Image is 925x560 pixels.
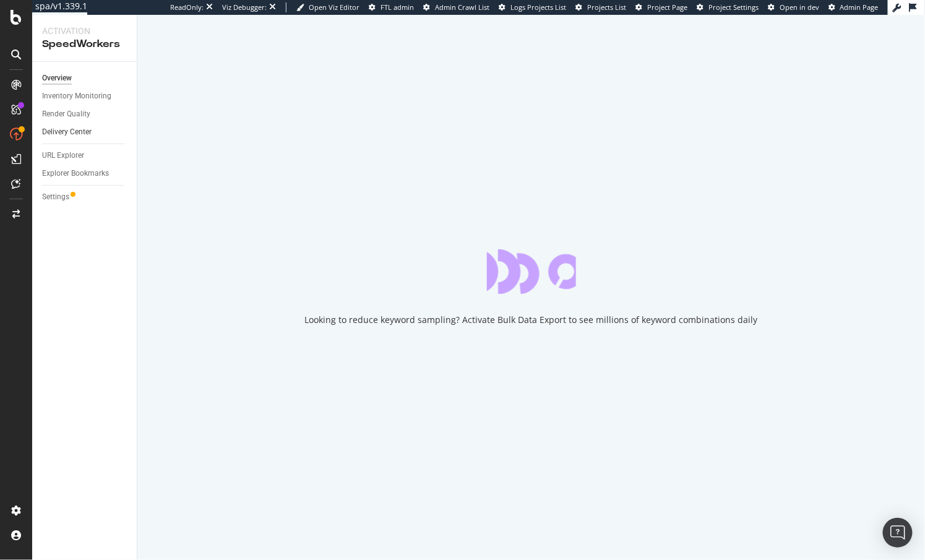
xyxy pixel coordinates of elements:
a: Render Quality [42,108,128,121]
div: Open Intercom Messenger [883,518,913,548]
div: ReadOnly: [170,2,204,12]
a: Overview [42,72,128,85]
div: Activation [42,25,127,37]
div: Inventory Monitoring [42,90,111,103]
div: Overview [42,72,72,85]
div: Settings [42,191,69,204]
div: Viz Debugger: [222,2,267,12]
span: Projects List [587,2,626,12]
a: Delivery Center [42,126,128,139]
span: FTL admin [381,2,414,12]
div: Explorer Bookmarks [42,167,109,180]
a: Settings [42,191,128,204]
div: Looking to reduce keyword sampling? Activate Bulk Data Export to see millions of keyword combinat... [305,314,758,326]
span: Project Page [647,2,687,12]
a: Logs Projects List [499,2,566,12]
a: Projects List [575,2,626,12]
a: FTL admin [369,2,414,12]
div: animation [487,249,576,294]
div: SpeedWorkers [42,37,127,51]
a: Admin Crawl List [423,2,489,12]
a: Project Page [635,2,687,12]
span: Admin Crawl List [435,2,489,12]
span: Open in dev [780,2,819,12]
span: Admin Page [840,2,879,12]
a: Inventory Monitoring [42,90,128,103]
a: Open Viz Editor [296,2,359,12]
a: Explorer Bookmarks [42,167,128,180]
span: Project Settings [708,2,759,12]
span: Logs Projects List [510,2,566,12]
a: URL Explorer [42,149,128,162]
div: URL Explorer [42,149,84,162]
a: Open in dev [768,2,819,12]
div: Delivery Center [42,126,92,139]
a: Project Settings [697,2,759,12]
span: Open Viz Editor [309,2,359,12]
a: Admin Page [828,2,879,12]
div: Render Quality [42,108,90,121]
